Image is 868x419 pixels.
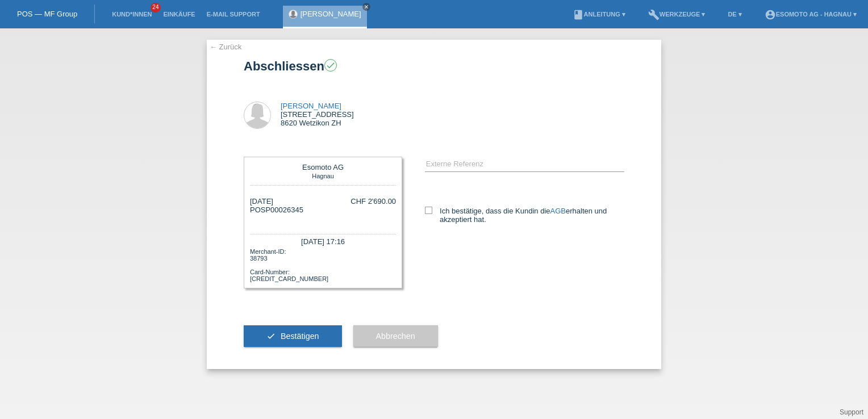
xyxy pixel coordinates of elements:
[281,102,341,110] a: [PERSON_NAME]
[765,9,776,20] i: account_circle
[425,207,624,224] label: Ich bestätige, dass die Kundin die erhalten und akzeptiert hat.
[266,332,276,341] i: check
[376,332,415,341] span: Abbrechen
[281,332,319,341] span: Bestätigen
[567,11,631,18] a: bookAnleitung ▾
[350,197,396,206] div: CHF 2'690.00
[253,163,393,171] div: Esomoto AG
[17,10,77,18] a: POS — MF Group
[840,408,863,416] a: Support
[201,11,266,18] a: E-Mail Support
[157,11,201,18] a: Einkäufe
[353,325,438,347] button: Abbrechen
[362,3,370,11] a: close
[151,3,161,12] span: 24
[210,43,241,51] a: ← Zurück
[106,11,157,18] a: Kund*innen
[364,4,369,10] i: close
[573,9,584,20] i: book
[301,10,361,18] a: [PERSON_NAME]
[759,11,862,18] a: account_circleEsomoto AG - Hagnau ▾
[325,60,336,70] i: check
[642,11,711,18] a: buildWerkzeuge ▾
[244,325,342,347] button: check Bestätigen
[722,11,747,18] a: DE ▾
[250,234,396,247] div: [DATE] 17:16
[250,247,396,282] div: Merchant-ID: 38793 Card-Number: [CREDIT_CARD_NUMBER]
[250,197,303,223] div: [DATE] POSP00026345
[253,171,393,179] div: Hagnau
[648,9,660,20] i: build
[550,207,566,215] a: AGB
[244,59,624,73] h1: Abschliessen
[281,102,354,127] div: [STREET_ADDRESS] 8620 Wetzikon ZH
